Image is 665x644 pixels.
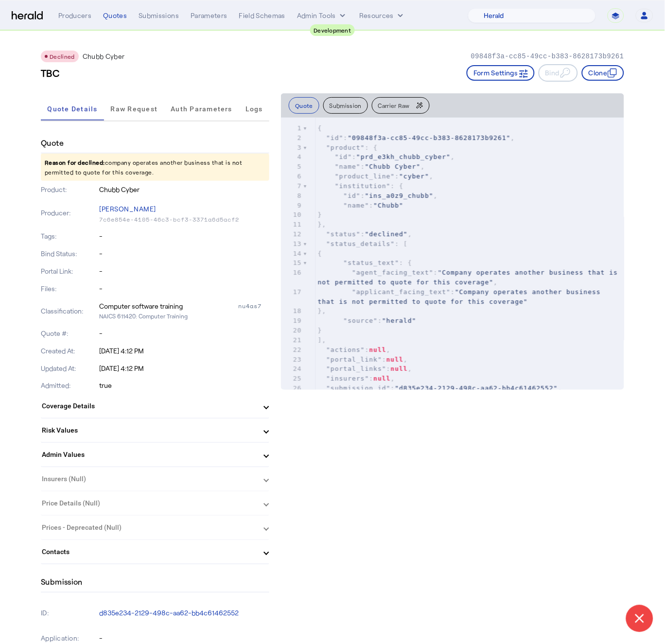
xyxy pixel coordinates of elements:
[352,288,451,296] span: "applicant_facing_text"
[281,191,303,201] div: 8
[326,134,343,141] span: "id"
[41,419,269,442] mat-expansion-panel-header: Risk Values
[41,443,269,467] mat-expansion-panel-header: Admin Values
[41,284,98,294] p: Files:
[373,202,403,209] span: "Chubb"
[335,182,391,190] span: "institution"
[323,97,368,114] button: Submission
[317,202,403,209] span: :
[467,65,535,81] button: Form Settings
[281,374,303,383] div: 25
[281,229,303,239] div: 12
[343,192,360,199] span: "id"
[335,153,352,160] span: "id"
[41,540,269,564] mat-expansion-panel-header: Contacts
[326,365,386,372] span: "portal_links"
[41,607,98,620] p: ID:
[343,202,369,209] span: "name"
[317,124,322,132] span: {
[386,356,403,363] span: null
[372,97,430,114] button: Carrier Raw
[41,249,98,259] p: Bind Status:
[395,384,558,392] span: "d835e234-2129-498c-aa62-bb4c61462552"
[42,426,257,436] mat-panel-title: Risk Values
[41,154,269,181] p: company operates another business that is not permitted to quote for this coverage.
[103,11,127,20] div: Quotes
[171,105,232,112] span: Auth Parameters
[281,258,303,268] div: 15
[317,259,412,266] span: : {
[100,634,270,644] p: -
[100,266,270,276] p: -
[50,53,75,60] span: Declined
[289,97,319,114] button: Quote
[317,375,395,382] span: : ,
[365,163,421,170] span: "Chubb Cyber"
[45,159,105,166] span: Reason for declined:
[326,356,382,363] span: "portal_link"
[100,216,270,224] p: 7c6e854e-4105-46c3-bcf3-3371a6d5acf2
[317,269,622,286] span: : ,
[390,365,407,372] span: null
[317,269,622,286] span: "Company operates another business that is not permitted to quote for this coverage"
[41,306,98,316] p: Classification:
[281,143,303,153] div: 3
[41,576,83,588] h4: Submission
[317,144,378,151] span: : {
[281,364,303,374] div: 24
[356,153,451,160] span: "prd_e3kh_chubb_cyber"
[348,134,510,141] span: "09848f3a-cc85-49cc-b383-8628173b9261"
[281,335,303,345] div: 21
[369,346,386,353] span: null
[317,221,326,228] span: },
[281,239,303,249] div: 13
[317,307,326,314] span: },
[317,356,407,363] span: : ,
[317,153,455,160] span: : ,
[378,103,410,108] span: Carrier Raw
[111,105,158,112] span: Raw Request
[281,181,303,191] div: 7
[281,118,624,390] herald-code-block: quote
[335,163,361,170] span: "name"
[41,381,98,391] p: Admitted:
[359,11,405,20] button: Resources dropdown menu
[352,269,434,276] span: "agent_facing_text"
[317,182,403,190] span: : {
[281,133,303,143] div: 2
[281,210,303,220] div: 10
[239,11,286,20] div: Field Schemas
[317,240,407,247] span: : [
[12,11,43,20] img: Herald Logo
[41,346,98,356] p: Created At:
[281,152,303,162] div: 4
[471,52,624,61] p: 09848f3a-cc85-49cc-b383-8628173b9261
[281,123,303,133] div: 1
[582,65,624,81] button: Clone
[245,105,263,112] span: Logs
[100,329,270,338] p: -
[310,24,355,36] div: Development
[365,230,408,238] span: "declined"
[317,230,412,238] span: : ,
[238,301,269,311] div: nu4as7
[365,192,434,199] span: "ins_a0z9_chubb"
[317,336,326,344] span: ],
[281,249,303,259] div: 14
[326,375,369,382] span: "insurers"
[343,317,378,324] span: "source"
[42,547,257,557] mat-panel-title: Contacts
[42,450,257,460] mat-panel-title: Admin Values
[100,284,270,294] p: -
[335,173,395,180] span: "product_line"
[58,11,91,20] div: Producers
[41,208,98,218] p: Producer:
[100,381,270,391] p: true
[539,64,578,82] button: Bind
[41,329,98,338] p: Quote #:
[281,345,303,355] div: 22
[297,11,348,20] button: internal dropdown menu
[281,326,303,335] div: 20
[373,375,390,382] span: null
[41,66,60,80] h3: TBC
